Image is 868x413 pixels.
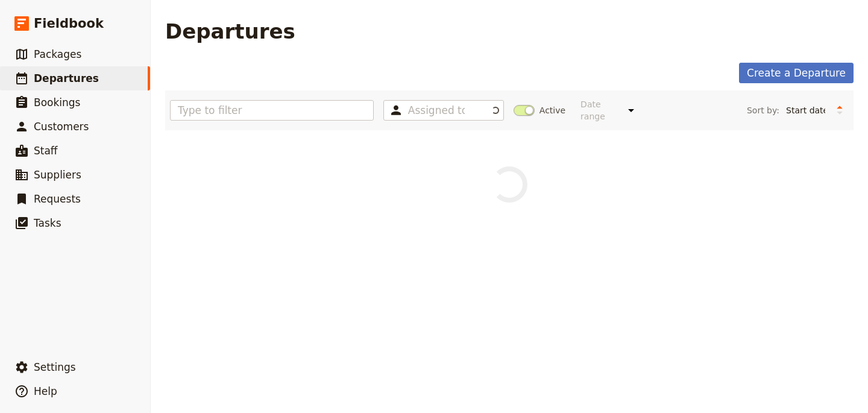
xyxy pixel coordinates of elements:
[34,169,81,181] span: Suppliers
[34,96,80,109] span: Bookings
[34,121,89,133] span: Customers
[34,385,57,397] span: Help
[34,48,81,60] span: Packages
[34,193,81,205] span: Requests
[34,145,58,157] span: Staff
[831,101,849,119] button: Change sort direction
[781,101,831,119] select: Sort by:
[739,63,854,83] a: Create a Departure
[408,103,465,118] input: Assigned to
[170,100,374,121] input: Type to filter
[165,19,295,43] h1: Departures
[747,104,779,116] span: Sort by:
[34,72,99,84] span: Departures
[34,217,61,229] span: Tasks
[34,361,76,373] span: Settings
[539,104,565,116] span: Active
[34,14,104,33] span: Fieldbook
